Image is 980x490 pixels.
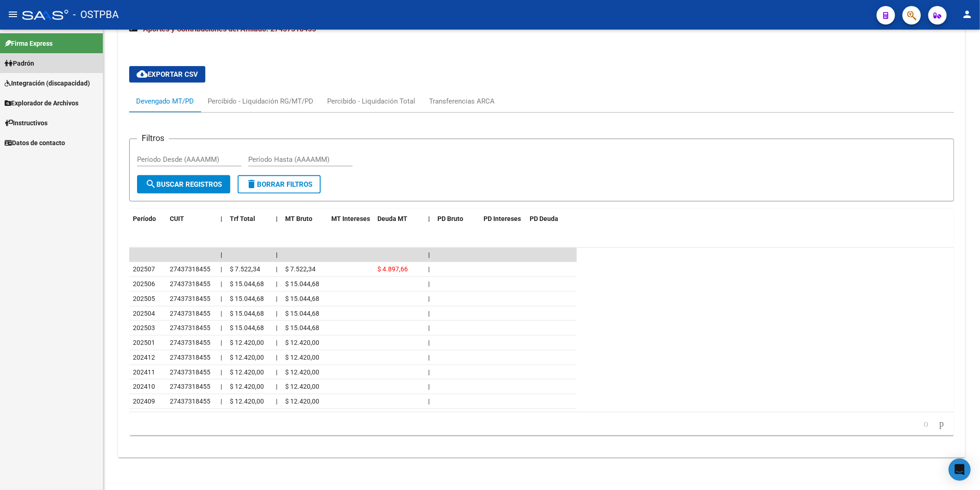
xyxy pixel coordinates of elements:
span: | [221,324,222,331]
span: $ 4.897,66 [377,265,408,273]
span: 27437318455 [170,310,210,317]
span: | [428,383,430,390]
span: | [276,324,277,331]
span: $ 15.044,68 [285,280,319,288]
div: Percibido - Liquidación Total [327,96,415,106]
span: | [221,354,222,361]
div: Open Intercom Messenger [949,459,971,481]
span: | [428,280,430,288]
span: CUIT [170,215,184,222]
span: | [276,265,277,273]
span: MT Bruto [285,215,312,222]
span: | [428,398,430,405]
span: | [428,295,430,302]
span: 202410 [133,383,155,390]
button: Borrar Filtros [238,175,321,194]
span: 202506 [133,280,155,288]
datatable-header-cell: MT Bruto [281,209,328,229]
span: 27437318455 [170,368,210,376]
span: MT Intereses [331,215,370,222]
span: | [221,265,222,273]
span: 27437318455 [170,383,210,390]
span: Datos de contacto [5,138,65,148]
span: $ 15.044,68 [230,280,264,288]
span: $ 7.522,34 [285,265,316,273]
span: PD Intereses [484,215,521,222]
span: 27437318455 [170,265,210,273]
datatable-header-cell: Período [129,209,166,229]
span: 27437318455 [170,354,210,361]
span: | [428,251,430,258]
span: PD Bruto [437,215,463,222]
span: Borrar Filtros [246,180,312,189]
span: 202505 [133,295,155,302]
span: | [221,398,222,405]
button: Exportar CSV [129,66,205,83]
span: $ 12.420,00 [285,383,319,390]
span: | [428,339,430,346]
span: 202507 [133,265,155,273]
mat-icon: person [962,9,973,20]
span: $ 12.420,00 [230,339,264,346]
span: 27437318455 [170,339,210,346]
span: | [276,280,277,288]
span: - OSTPBA [73,5,119,25]
span: | [276,383,277,390]
datatable-header-cell: | [217,209,226,229]
span: Integración (discapacidad) [5,78,90,88]
span: | [221,251,222,258]
span: | [221,295,222,302]
span: | [276,398,277,405]
mat-icon: menu [7,9,18,20]
mat-icon: cloud_download [137,68,148,80]
datatable-header-cell: PD Deuda [526,209,577,229]
span: Firma Express [5,38,53,49]
span: $ 12.420,00 [230,368,264,376]
span: $ 15.044,68 [230,295,264,302]
span: $ 12.420,00 [285,398,319,405]
span: $ 15.044,68 [285,324,319,331]
span: | [428,310,430,317]
span: | [428,354,430,361]
datatable-header-cell: Deuda MT [374,209,424,229]
span: 27437318455 [170,398,210,405]
button: Buscar Registros [137,175,230,194]
datatable-header-cell: Trf Total [226,209,272,229]
span: | [276,295,277,302]
a: go to previous page [920,419,932,429]
mat-icon: delete [246,178,257,190]
span: | [221,383,222,390]
div: Percibido - Liquidación RG/MT/PD [208,96,313,106]
datatable-header-cell: | [424,209,434,229]
span: | [221,368,222,376]
span: | [276,215,278,222]
span: $ 7.522,34 [230,265,260,273]
span: 27437318455 [170,280,210,288]
span: Explorador de Archivos [5,98,78,108]
span: 202411 [133,368,155,376]
h3: Filtros [137,132,169,145]
span: $ 12.420,00 [285,354,319,361]
span: | [428,265,430,273]
span: 202504 [133,310,155,317]
span: | [276,368,277,376]
span: $ 12.420,00 [285,339,319,346]
span: 202412 [133,354,155,361]
span: | [276,354,277,361]
datatable-header-cell: PD Bruto [434,209,480,229]
span: | [221,280,222,288]
span: 202503 [133,324,155,331]
span: | [276,310,277,317]
div: Transferencias ARCA [429,96,495,106]
span: $ 15.044,68 [230,310,264,317]
span: Período [133,215,156,222]
span: 27437318455 [170,324,210,331]
span: Instructivos [5,118,48,128]
span: $ 12.420,00 [230,383,264,390]
span: Aportes y Contribuciones del Afiliado: 27437318455 [143,24,316,33]
span: | [221,310,222,317]
span: Deuda MT [377,215,407,222]
span: $ 15.044,68 [230,324,264,331]
span: Padrón [5,58,34,68]
span: $ 15.044,68 [285,295,319,302]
